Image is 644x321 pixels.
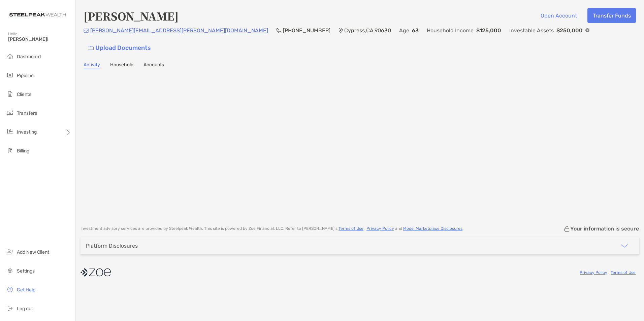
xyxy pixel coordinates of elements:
span: Settings [17,268,35,274]
img: Email Icon [84,29,89,33]
a: Privacy Policy [366,226,394,231]
span: Get Help [17,287,35,293]
span: Add New Client [17,249,49,255]
img: Location Icon [339,28,343,33]
span: Dashboard [17,54,41,60]
img: icon arrow [620,242,628,250]
a: Accounts [143,62,164,69]
a: Activity [84,62,100,69]
p: $250,000 [556,26,583,35]
img: logout icon [6,304,14,312]
a: Terms of Use [339,226,363,231]
img: Phone Icon [276,28,282,33]
p: Age [399,26,409,35]
span: Pipeline [17,73,34,78]
p: Investable Assets [509,26,554,35]
div: Platform Disclosures [86,243,138,249]
img: get-help icon [6,285,14,293]
img: Info Icon [585,28,589,32]
span: Clients [17,92,31,97]
button: Open Account [535,8,582,23]
img: clients icon [6,90,14,98]
a: Privacy Policy [580,270,607,275]
img: investing icon [6,128,14,136]
p: [PERSON_NAME][EMAIL_ADDRESS][PERSON_NAME][DOMAIN_NAME] [90,26,268,35]
span: Billing [17,148,29,154]
p: [PHONE_NUMBER] [283,26,330,35]
a: Terms of Use [611,270,636,275]
h4: [PERSON_NAME] [84,8,179,24]
p: Household Income [427,26,474,35]
img: Zoe Logo [8,3,67,27]
img: dashboard icon [6,52,14,60]
a: Model Marketplace Disclosures [403,226,462,231]
img: pipeline icon [6,71,14,79]
p: $125,000 [476,26,501,35]
a: Household [110,62,133,69]
span: [PERSON_NAME]! [8,36,71,42]
p: Investment advisory services are provided by Steelpeak Wealth . This site is powered by Zoe Finan... [80,226,463,231]
p: Your information is secure [570,225,639,232]
img: transfers icon [6,109,14,117]
span: Transfers [17,110,37,116]
img: company logo [80,265,111,280]
p: 63 [412,26,419,35]
a: Upload Documents [84,41,155,55]
button: Transfer Funds [587,8,636,23]
p: Cypress , CA , 90630 [344,26,391,35]
img: settings icon [6,266,14,275]
img: billing icon [6,146,14,154]
img: button icon [88,46,94,50]
span: Investing [17,129,37,135]
img: add_new_client icon [6,248,14,256]
span: Log out [17,306,33,312]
